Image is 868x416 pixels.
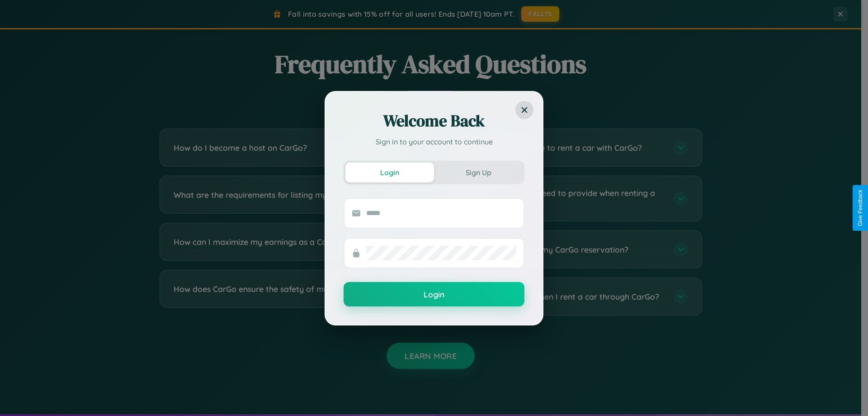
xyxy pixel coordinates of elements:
[344,136,524,147] p: Sign in to your account to continue
[344,282,524,306] button: Login
[344,110,524,132] h2: Welcome Back
[857,190,863,226] div: Give Feedback
[434,163,523,182] button: Sign Up
[345,163,434,182] button: Login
